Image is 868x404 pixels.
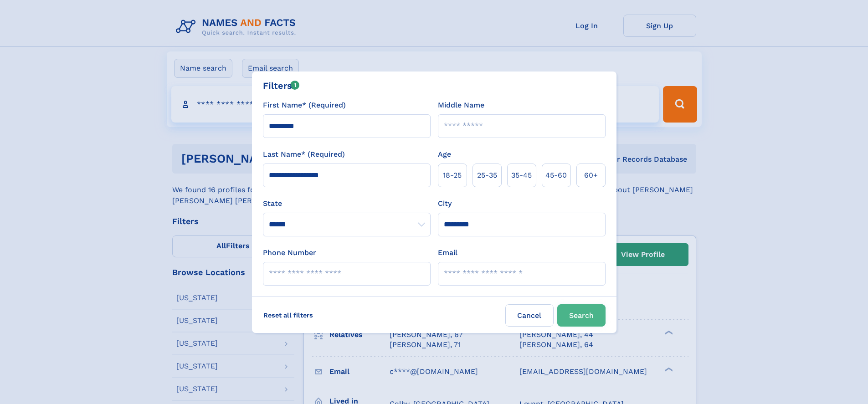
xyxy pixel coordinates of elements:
[477,170,497,181] span: 25‑35
[545,170,567,181] span: 45‑60
[263,149,345,160] label: Last Name* (Required)
[263,79,300,92] div: Filters
[263,100,346,111] label: First Name* (Required)
[263,198,431,209] label: State
[257,304,319,326] label: Reset all filters
[557,304,606,327] button: Search
[511,170,532,181] span: 35‑45
[438,198,452,209] label: City
[438,149,451,160] label: Age
[505,304,554,327] label: Cancel
[584,170,598,181] span: 60+
[443,170,462,181] span: 18‑25
[263,247,316,258] label: Phone Number
[438,247,457,258] label: Email
[438,100,484,111] label: Middle Name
